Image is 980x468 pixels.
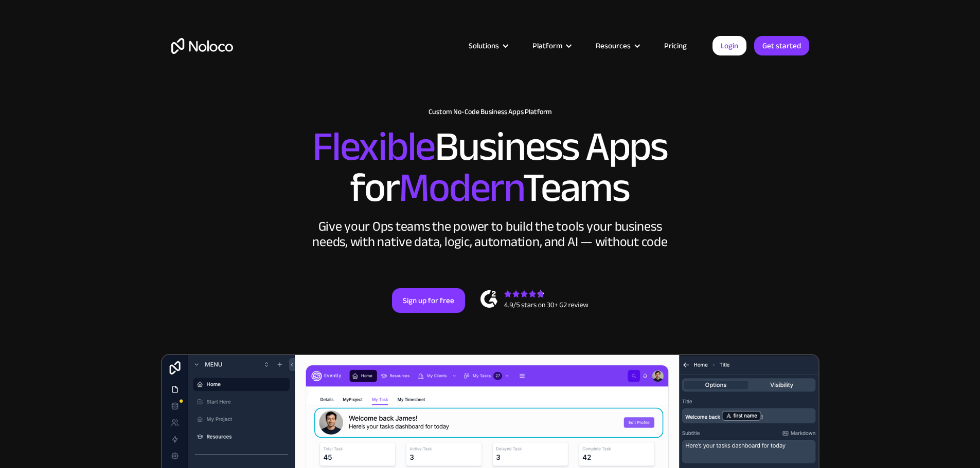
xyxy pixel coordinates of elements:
[392,288,465,313] a: Sign up for free
[171,126,809,209] h2: Business Apps for Teams
[310,219,670,250] div: Give your Ops teams the power to build the tools your business needs, with native data, logic, au...
[312,108,435,185] span: Flexible
[754,36,809,55] a: Get started
[171,38,233,54] a: home
[171,108,809,116] h1: Custom No-Code Business Apps Platform
[469,39,499,52] div: Solutions
[532,39,562,52] div: Platform
[583,39,651,52] div: Resources
[399,149,523,226] span: Modern
[520,39,583,52] div: Platform
[596,39,631,52] div: Resources
[651,39,700,52] a: Pricing
[712,36,746,55] a: Login
[456,39,520,52] div: Solutions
